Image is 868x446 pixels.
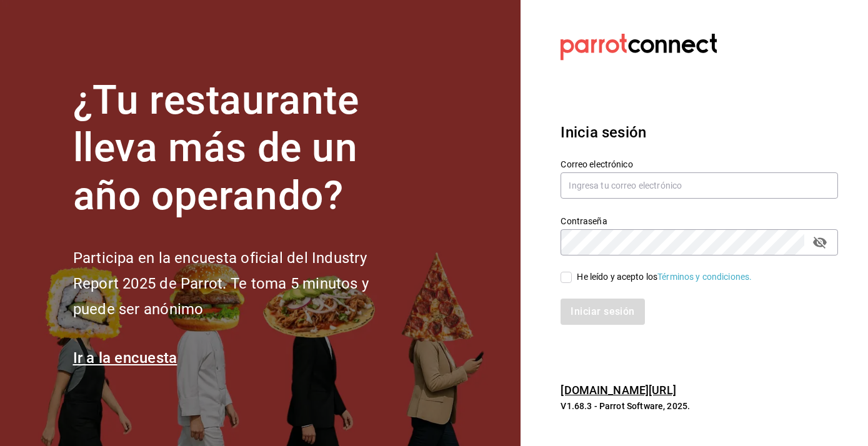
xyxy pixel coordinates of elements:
[561,400,838,412] p: V1.68.3 - Parrot Software, 2025.
[577,270,752,284] div: He leído y acepto los
[561,121,838,144] h3: Inicia sesión
[73,77,411,221] h1: ¿Tu restaurante lleva más de un año operando?
[809,232,831,253] button: passwordField
[73,349,177,367] a: Ir a la encuesta
[657,272,752,282] a: Términos y condiciones.
[561,172,838,199] input: Ingresa tu correo electrónico
[561,159,838,168] label: Correo electrónico
[561,384,676,397] a: [DOMAIN_NAME][URL]
[73,245,411,322] h2: Participa en la encuesta oficial del Industry Report 2025 de Parrot. Te toma 5 minutos y puede se...
[561,216,838,225] label: Contraseña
